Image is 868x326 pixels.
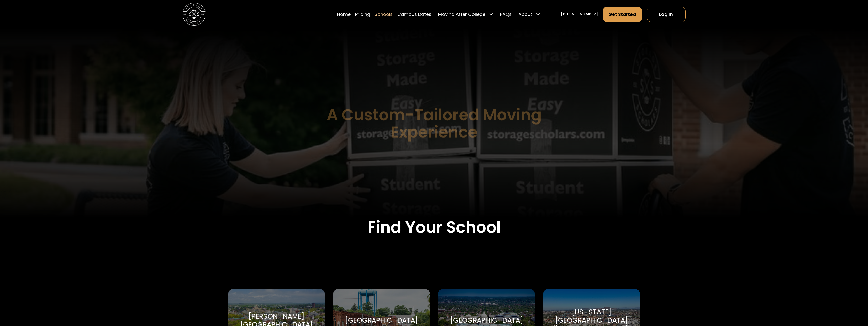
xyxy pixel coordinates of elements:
[183,3,206,26] img: Storage Scholars main logo
[436,6,496,22] div: Moving After College
[355,6,370,22] a: Pricing
[297,106,571,141] h1: A Custom-Tailored Moving Experience
[375,6,393,22] a: Schools
[603,7,642,22] a: Get Started
[183,3,206,26] a: home
[516,6,543,22] div: About
[228,218,640,237] h2: Find Your School
[647,7,686,22] a: Log In
[337,6,351,22] a: Home
[500,6,512,22] a: FAQs
[345,316,418,325] div: [GEOGRAPHIC_DATA]
[397,6,431,22] a: Campus Dates
[561,11,598,17] a: [PHONE_NUMBER]
[518,11,532,18] div: About
[450,316,523,325] div: [GEOGRAPHIC_DATA]
[438,11,485,18] div: Moving After College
